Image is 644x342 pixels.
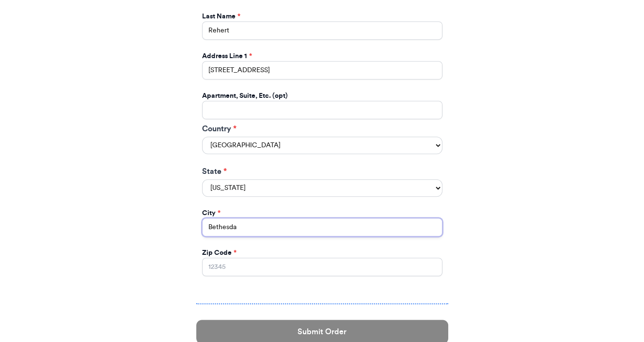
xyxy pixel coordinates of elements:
[202,248,236,258] label: Zip Code
[202,123,442,135] label: Country
[202,12,240,21] label: Last Name
[202,21,442,40] input: Last Name
[202,208,220,218] label: City
[202,258,442,276] input: 12345
[202,51,252,61] label: Address Line 1
[202,166,442,177] label: State
[202,91,288,101] label: Apartment, Suite, Etc. (opt)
